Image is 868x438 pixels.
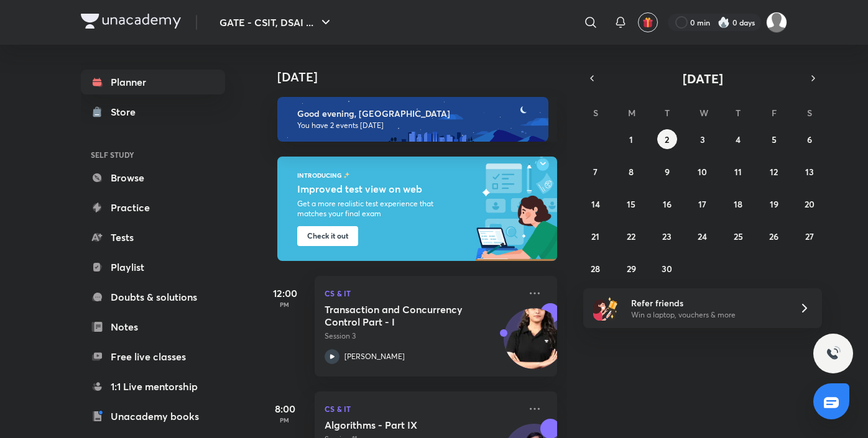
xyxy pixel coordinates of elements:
[81,195,225,220] a: Practice
[657,258,677,278] button: September 30, 2025
[591,198,600,210] abbr: September 14, 2025
[665,107,670,119] abbr: Tuesday
[665,134,669,145] abbr: September 2, 2025
[297,181,461,196] h5: Improved test view on web
[662,263,672,275] abbr: September 30, 2025
[325,331,520,342] p: Session 3
[728,162,748,181] button: September 11, 2025
[621,226,641,246] button: September 22, 2025
[591,263,600,275] abbr: September 28, 2025
[81,14,181,32] a: Company Logo
[662,230,672,242] abbr: September 23, 2025
[621,194,641,214] button: September 15, 2025
[805,230,814,242] abbr: September 27, 2025
[736,107,741,119] abbr: Thursday
[81,404,225,429] a: Unacademy books
[683,70,723,87] span: [DATE]
[764,226,784,246] button: September 26, 2025
[734,230,743,242] abbr: September 25, 2025
[593,107,598,119] abbr: Sunday
[325,303,479,328] h5: Transaction and Concurrency Control Part - I
[81,285,225,309] a: Doubts & solutions
[728,226,748,246] button: September 25, 2025
[627,198,635,210] abbr: September 15, 2025
[601,70,805,87] button: [DATE]
[693,129,713,149] button: September 3, 2025
[642,17,653,28] img: avatar
[593,296,618,321] img: referral
[297,108,537,119] h6: Good evening, [GEOGRAPHIC_DATA]
[698,230,707,242] abbr: September 24, 2025
[826,346,841,361] img: ttu
[325,286,520,301] p: CS & IT
[764,129,784,149] button: September 5, 2025
[586,194,606,214] button: September 14, 2025
[663,198,672,210] abbr: September 16, 2025
[800,129,820,149] button: September 6, 2025
[700,134,705,145] abbr: September 3, 2025
[621,162,641,181] button: September 8, 2025
[800,226,820,246] button: September 27, 2025
[81,165,225,190] a: Browse
[593,166,598,178] abbr: September 7, 2025
[698,166,707,178] abbr: September 10, 2025
[657,226,677,246] button: September 23, 2025
[728,194,748,214] button: September 18, 2025
[81,225,225,250] a: Tests
[81,344,225,369] a: Free live classes
[627,230,635,242] abbr: September 22, 2025
[807,134,812,145] abbr: September 6, 2025
[807,107,812,119] abbr: Saturday
[800,194,820,214] button: September 20, 2025
[591,230,599,242] abbr: September 21, 2025
[277,97,548,142] img: evening
[770,166,778,178] abbr: September 12, 2025
[631,309,784,321] p: Win a laptop, vouchers & more
[770,198,778,210] abbr: September 19, 2025
[734,198,742,210] abbr: September 18, 2025
[736,134,741,145] abbr: September 4, 2025
[260,301,310,308] p: PM
[629,166,634,178] abbr: September 8, 2025
[800,162,820,181] button: September 13, 2025
[586,226,606,246] button: September 21, 2025
[81,255,225,280] a: Playlist
[718,16,730,29] img: streak
[628,107,635,119] abbr: Monday
[81,14,181,29] img: Company Logo
[657,129,677,149] button: September 2, 2025
[621,258,641,278] button: September 29, 2025
[657,194,677,214] button: September 16, 2025
[698,198,706,210] abbr: September 17, 2025
[734,166,742,178] abbr: September 11, 2025
[81,70,225,94] a: Planner
[325,419,479,431] h5: Algorithms - Part IX
[772,107,777,119] abbr: Friday
[81,99,225,124] a: Store
[629,134,633,145] abbr: September 1, 2025
[111,104,143,119] div: Store
[586,258,606,278] button: September 28, 2025
[81,374,225,399] a: 1:1 Live mentorship
[627,263,636,275] abbr: September 29, 2025
[325,401,520,416] p: CS & IT
[764,162,784,181] button: September 12, 2025
[766,12,787,33] img: Varsha Sharma
[693,226,713,246] button: September 24, 2025
[81,144,225,165] h6: SELF STUDY
[260,416,310,424] p: PM
[343,171,350,179] img: feature
[728,129,748,149] button: September 4, 2025
[260,286,310,301] h5: 12:00
[638,12,658,32] button: avatar
[693,194,713,214] button: September 17, 2025
[344,351,405,362] p: [PERSON_NAME]
[805,166,814,178] abbr: September 13, 2025
[631,296,784,309] h6: Refer friends
[212,10,341,35] button: GATE - CSIT, DSAI ...
[699,107,708,119] abbr: Wednesday
[297,121,537,130] p: You have 2 events [DATE]
[657,162,677,181] button: September 9, 2025
[805,198,815,210] abbr: September 20, 2025
[81,314,225,339] a: Notes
